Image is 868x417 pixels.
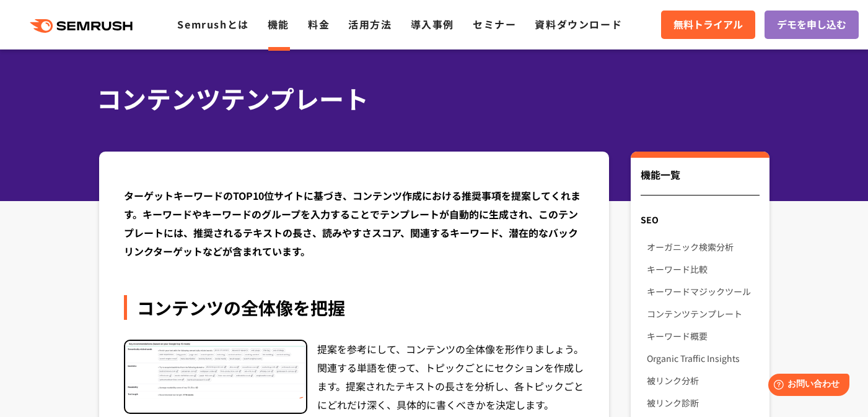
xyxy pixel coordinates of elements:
[758,369,854,403] iframe: Help widget launcher
[647,280,759,303] a: キーワードマジックツール
[647,303,759,325] a: コンテンツテンプレート
[641,167,759,196] div: 機能一覧
[647,258,759,280] a: キーワード比較
[125,341,306,399] img: コンテンツの全体像を把握
[673,17,743,33] span: 無料トライアル
[124,295,585,320] div: コンテンツの全体像を把握
[97,80,760,117] h1: コンテンツテンプレート
[411,17,454,32] a: 導入事例
[647,347,759,369] a: Organic Traffic Insights
[647,392,759,414] a: 被リンク診断
[268,17,289,32] a: 機能
[765,11,859,39] a: デモを申し込む
[535,17,622,32] a: 資料ダウンロード
[308,17,330,32] a: 料金
[177,17,248,32] a: Semrushとは
[647,236,759,258] a: オーガニック検索分析
[647,369,759,392] a: 被リンク分析
[317,340,585,414] div: 提案を参考にして、コンテンツの全体像を形作りましょう。関連する単語を使って、トピックごとにセクションを作成します。提案されたテキストの長さを分析し、各トピックごとにどれだけ深く、具体的に書くべき...
[777,17,846,33] span: デモを申し込む
[661,11,755,39] a: 無料トライアル
[348,17,392,32] a: 活用方法
[473,17,516,32] a: セミナー
[124,186,585,260] div: ターゲットキーワードのTOP10位サイトに基づき、コンテンツ作成における推奨事項を提案してくれます。キーワードやキーワードのグループを入力することでテンプレートが自動的に生成され、このテンプレー...
[631,208,769,231] div: SEO
[647,325,759,347] a: キーワード概要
